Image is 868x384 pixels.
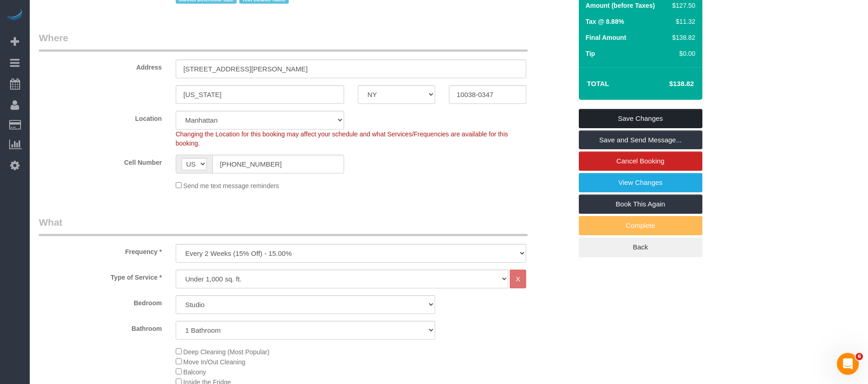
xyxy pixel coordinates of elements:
[668,33,695,42] div: $138.82
[176,85,344,104] input: City
[183,182,279,189] span: Send me text message reminders
[642,80,694,88] h4: $138.82
[176,130,508,147] span: Changing the Location for this booking may affect your schedule and what Services/Frequencies are...
[579,173,702,192] a: View Changes
[579,109,702,128] a: Save Changes
[579,195,702,214] a: Book This Again
[668,17,695,26] div: $11.32
[586,17,624,26] label: Tax @ 8.88%
[837,353,859,375] iframe: Intercom live chat
[32,321,169,333] label: Bathroom
[39,216,528,236] legend: What
[579,151,702,171] a: Cancel Booking
[32,270,169,282] label: Type of Service *
[668,1,695,10] div: $127.50
[856,353,863,360] span: 6
[587,80,609,87] strong: Total
[183,348,270,356] span: Deep Cleaning (Most Popular)
[32,59,169,72] label: Address
[32,244,169,256] label: Frequency *
[449,85,526,104] input: Zip Code
[183,368,206,376] span: Balcony
[579,130,702,150] a: Save and Send Message...
[668,49,695,58] div: $0.00
[32,111,169,123] label: Location
[579,238,702,257] a: Back
[586,33,626,42] label: Final Amount
[32,155,169,167] label: Cell Number
[586,49,595,58] label: Tip
[183,358,245,366] span: Move In/Out Cleaning
[39,31,528,52] legend: Where
[5,9,24,22] img: Automaid Logo
[32,295,169,308] label: Bedroom
[212,155,344,173] input: Cell Number
[586,1,655,10] label: Amount (before Taxes)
